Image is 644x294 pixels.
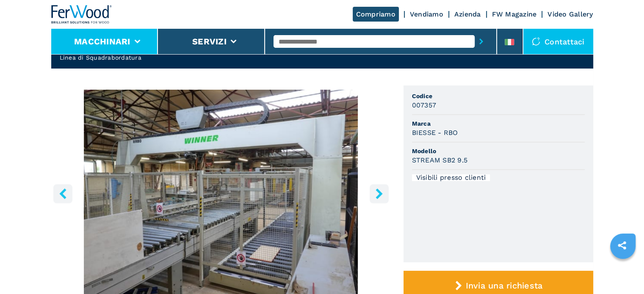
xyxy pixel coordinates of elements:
h3: 007357 [412,100,437,110]
button: Macchinari [74,36,130,47]
iframe: Chat [608,256,638,288]
a: sharethis [611,235,633,256]
img: Ferwood [51,5,112,24]
a: Compriamo [353,7,399,22]
span: Modello [412,147,585,155]
button: Servizi [192,36,227,47]
button: left-button [53,184,72,203]
span: Codice [412,92,585,100]
h3: BIESSE - RBO [412,128,458,137]
h2: Linea di Squadrabordatura [60,53,238,62]
a: Azienda [454,10,481,18]
a: Vendiamo [410,10,443,18]
button: right-button [370,184,389,203]
span: Marca [412,119,585,128]
img: Contattaci [532,37,540,46]
a: FW Magazine [492,10,537,18]
h3: STREAM SB2 9.5 [412,155,468,165]
div: Visibili presso clienti [412,174,490,181]
a: Video Gallery [547,10,593,18]
button: submit-button [475,32,488,51]
span: Invia una richiesta [465,280,542,291]
div: Contattaci [523,29,593,54]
